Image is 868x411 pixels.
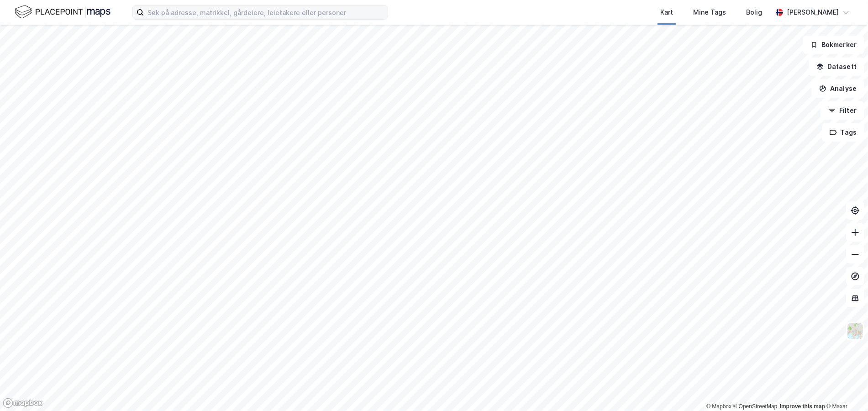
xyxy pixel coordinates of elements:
div: Mine Tags [693,7,726,18]
iframe: Chat Widget [822,367,868,411]
input: Søk på adresse, matrikkel, gårdeiere, leietakere eller personer [144,5,388,19]
div: Kontrollprogram for chat [822,367,868,411]
img: logo.f888ab2527a4732fd821a326f86c7f29.svg [15,4,110,20]
div: [PERSON_NAME] [787,7,839,18]
div: Bolig [746,7,762,18]
div: Kart [660,7,673,18]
